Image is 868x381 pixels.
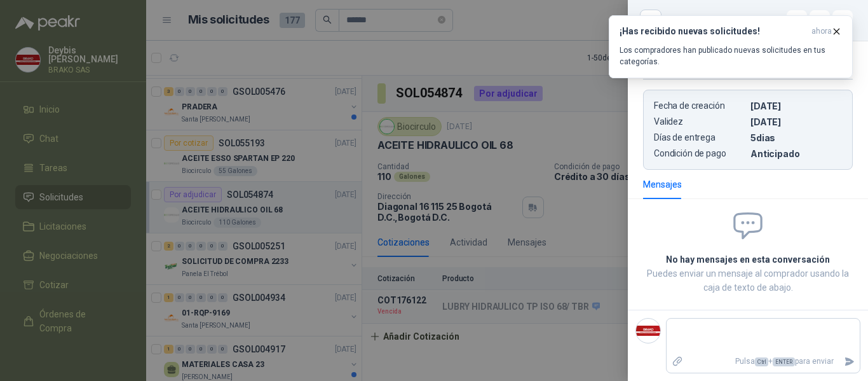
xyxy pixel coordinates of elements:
span: ahora [811,26,832,37]
p: 5 dias [750,132,842,143]
p: Días de entrega [654,132,745,143]
span: Ctrl [755,357,768,366]
h3: ¡Has recibido nuevas solicitudes! [620,26,806,37]
p: Los compradores han publicado nuevas solicitudes en tus categorías. [620,45,842,67]
div: Mensajes [643,177,682,191]
label: Adjuntar archivos [667,350,688,373]
p: [DATE] [750,100,842,111]
button: Enviar [839,350,860,373]
button: ¡Has recibido nuevas solicitudes!ahora Los compradores han publicado nuevas solicitudes en tus ca... [609,15,853,78]
p: Pulsa + para enviar [688,350,839,373]
span: ENTER [773,357,795,366]
div: COT176122 [668,10,853,31]
p: Validez [654,116,745,127]
button: Close [643,13,658,28]
p: [DATE] [750,116,842,127]
p: Condición de pago [654,148,745,159]
p: Fecha de creación [654,100,745,111]
h2: No hay mensajes en esta conversación [643,253,853,267]
p: Anticipado [750,148,842,159]
img: Company Logo [636,319,660,343]
p: Puedes enviar un mensaje al comprador usando la caja de texto de abajo. [643,267,853,294]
